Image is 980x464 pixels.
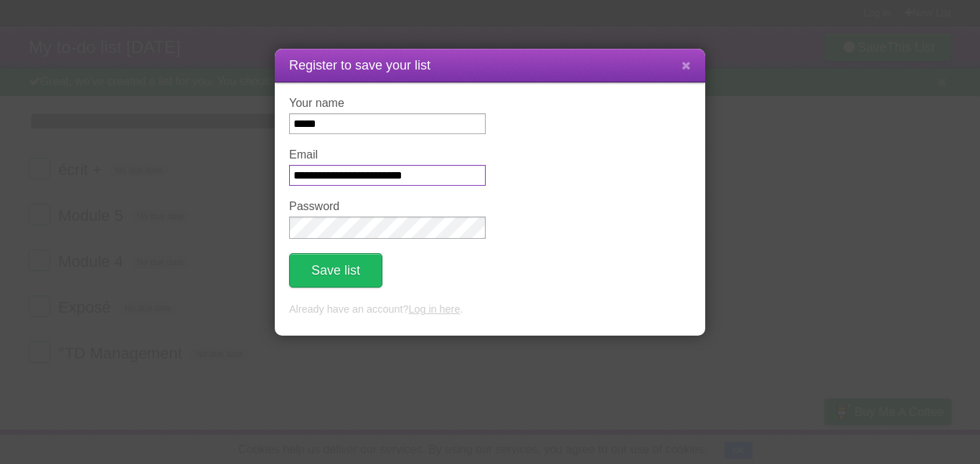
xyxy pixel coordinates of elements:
[289,97,486,110] label: Your name
[289,148,486,161] label: Email
[408,303,460,315] a: Log in here
[289,302,691,318] p: Already have an account? .
[289,200,486,213] label: Password
[289,56,691,75] h1: Register to save your list
[289,253,382,288] button: Save list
